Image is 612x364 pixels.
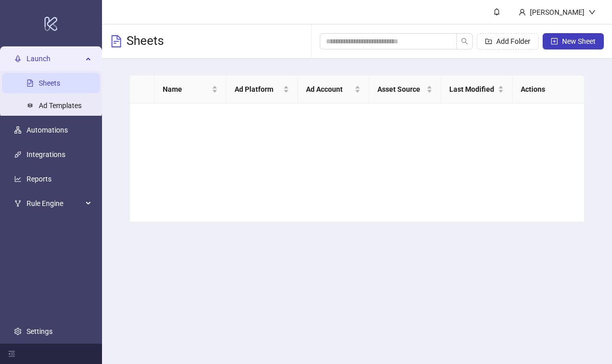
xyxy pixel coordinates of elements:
span: Ad Account [306,84,352,95]
span: user [519,9,526,16]
span: Asset Source [377,84,424,95]
a: Ad Templates [39,101,82,110]
th: Ad Account [298,75,369,103]
th: Asset Source [369,75,441,103]
a: Settings [27,327,53,335]
th: Name [155,75,226,103]
span: file-text [110,35,122,47]
span: Last Modified [449,84,496,95]
a: Integrations [27,150,65,159]
th: Last Modified [441,75,513,103]
a: Sheets [39,79,60,87]
button: New Sheet [543,33,604,49]
span: plus-square [551,38,558,45]
span: bell [493,8,500,15]
button: Add Folder [477,33,539,49]
span: rocket [14,55,21,62]
span: fork [14,200,21,207]
span: Launch [27,48,83,69]
h3: Sheets [126,33,164,49]
span: folder-add [485,38,492,45]
a: Reports [27,175,52,183]
span: Ad Platform [235,84,281,95]
th: Ad Platform [226,75,298,103]
div: [PERSON_NAME] [526,7,589,18]
span: Rule Engine [27,193,83,214]
span: menu-fold [8,350,15,357]
a: Automations [27,126,68,134]
span: down [589,9,596,16]
span: search [461,38,468,45]
th: Actions [513,75,584,103]
span: Add Folder [496,37,530,45]
span: Name [163,84,209,95]
span: New Sheet [562,37,596,45]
